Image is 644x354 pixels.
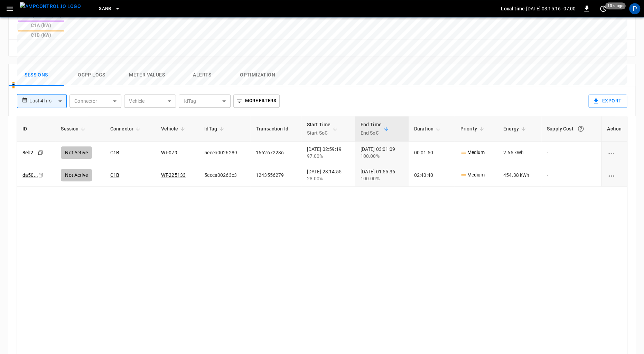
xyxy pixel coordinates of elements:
[307,129,331,137] p: Start SoC
[414,125,442,133] span: Duration
[96,2,123,16] button: SanB
[17,116,55,142] th: ID
[9,64,64,86] button: Sessions
[503,125,528,133] span: Energy
[361,120,391,137] span: End TimeEnd SoC
[501,5,525,12] p: Local time
[547,122,596,135] div: Supply Cost
[629,3,640,14] div: profile-icon
[526,5,576,12] p: [DATE] 03:15:16 -07:00
[575,122,587,135] button: The cost of your charging session based on your supply rates
[607,149,622,156] div: charging session options
[64,64,119,86] button: Ocpp logs
[110,125,142,133] span: Connector
[161,125,187,133] span: Vehicle
[361,129,382,137] p: End SoC
[99,5,111,13] span: SanB
[233,94,279,108] button: More Filters
[598,3,609,14] button: set refresh interval
[361,120,382,137] div: End Time
[230,64,285,86] button: Optimization
[250,116,301,142] th: Transaction Id
[29,94,67,108] div: Last 4 hrs
[460,125,486,133] span: Priority
[601,116,627,142] th: Action
[607,172,622,179] div: charging session options
[20,2,81,11] img: ampcontrol.io logo
[17,116,627,187] table: sessions table
[605,2,626,9] span: 10 s ago
[61,125,87,133] span: Session
[175,64,230,86] button: Alerts
[307,120,340,137] span: Start TimeStart SoC
[119,64,175,86] button: Meter Values
[204,125,226,133] span: IdTag
[307,120,331,137] div: Start Time
[588,94,627,108] button: Export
